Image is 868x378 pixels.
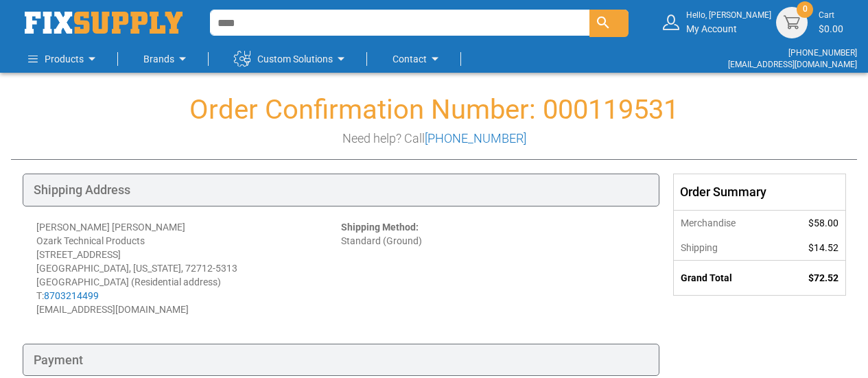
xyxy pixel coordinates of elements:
div: My Account [686,10,771,35]
a: Contact [392,45,443,73]
a: Brands [143,45,191,73]
a: [PHONE_NUMBER] [425,131,526,145]
h1: Order Confirmation Number: 000119531 [11,95,857,125]
strong: Grand Total [681,272,732,283]
div: Standard (Ground) [341,220,646,316]
span: $72.52 [808,272,838,283]
div: Shipping Address [23,174,659,206]
div: [PERSON_NAME] [PERSON_NAME] Ozark Technical Products [STREET_ADDRESS] [GEOGRAPHIC_DATA], [US_STAT... [36,220,341,316]
a: [PHONE_NUMBER] [788,48,857,58]
span: $0.00 [819,23,843,34]
strong: Shipping Method: [341,222,419,233]
a: Custom Solutions [234,45,349,73]
span: 0 [803,3,808,15]
th: Shipping [674,235,778,261]
div: Payment [23,344,659,377]
a: Products [28,45,100,73]
a: [EMAIL_ADDRESS][DOMAIN_NAME] [728,60,857,69]
div: Order Summary [674,174,845,210]
a: store logo [25,12,183,34]
img: Fix Industrial Supply [25,12,183,34]
span: $14.52 [808,242,838,253]
span: $58.00 [808,217,838,228]
th: Merchandise [674,210,778,235]
small: Cart [819,10,843,21]
a: 8703214499 [44,290,99,301]
h3: Need help? Call [11,132,857,145]
small: Hello, [PERSON_NAME] [686,10,771,21]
